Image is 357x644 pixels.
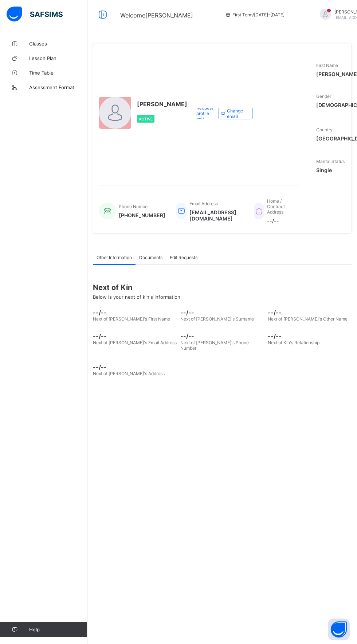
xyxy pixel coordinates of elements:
[29,41,87,47] span: Classes
[180,340,249,351] span: Next of [PERSON_NAME]'s Phone Number
[180,333,264,340] span: --/--
[93,363,177,371] span: --/--
[170,255,197,260] span: Edit Requests
[267,218,291,224] span: --/--
[316,63,338,68] span: First Name
[196,105,213,122] span: Request profile edit
[93,333,177,340] span: --/--
[29,70,87,76] span: Time Table
[267,198,285,215] span: Home / Contract Address
[97,255,132,260] span: Other Information
[268,316,348,322] span: Next of [PERSON_NAME]'s Other Name
[227,108,247,119] span: Change email
[7,7,63,22] img: safsims
[328,619,350,640] button: Open asap
[139,255,162,260] span: Documents
[93,283,352,292] span: Next of Kin
[268,340,319,345] span: Next of Kin's Relationship
[93,316,170,322] span: Next of [PERSON_NAME]'s First Name
[29,84,87,90] span: Assessment Format
[316,94,331,99] span: Gender
[29,55,87,61] span: Lesson Plan
[139,117,153,121] span: Active
[268,333,352,340] span: --/--
[29,627,87,632] span: Help
[268,309,352,316] span: --/--
[93,371,165,376] span: Next of [PERSON_NAME]'s Address
[189,201,218,206] span: Email Address
[316,159,345,164] span: Marital Status
[225,12,285,17] span: session/term information
[93,340,177,345] span: Next of [PERSON_NAME]'s Email Address
[180,316,254,322] span: Next of [PERSON_NAME]'s Surname
[180,309,264,316] span: --/--
[189,209,243,222] span: [EMAIL_ADDRESS][DOMAIN_NAME]
[316,127,333,132] span: Country
[93,309,177,316] span: --/--
[119,212,165,218] span: [PHONE_NUMBER]
[137,100,187,108] span: [PERSON_NAME]
[93,294,180,300] span: Below is your next of kin's Information
[120,12,193,19] span: Welcome [PERSON_NAME]
[119,204,149,209] span: Phone Number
